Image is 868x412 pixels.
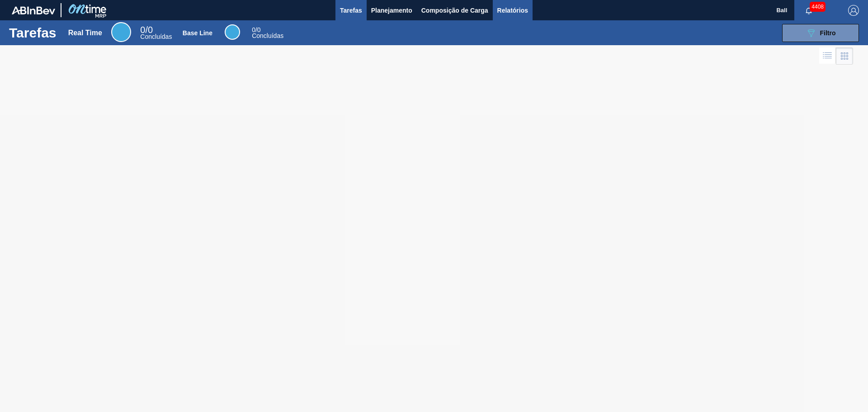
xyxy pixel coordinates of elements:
span: / 0 [252,26,260,33]
div: Base Line [252,27,283,39]
div: Real Time [140,26,172,40]
span: Filtro [820,29,836,37]
div: Base Line [183,29,212,37]
span: 0 [140,25,145,35]
img: Logout [848,5,859,16]
span: Concluídas [252,32,283,39]
div: Real Time [68,29,102,37]
img: TNhmsLtSVTkK8tSr43FrP2fwEKptu5GPRR3wAAAABJRU5ErkJggg== [12,6,55,14]
span: / 0 [140,25,153,35]
span: Concluídas [140,33,172,40]
span: Planejamento [371,5,412,16]
span: 0 [252,26,255,33]
span: Tarefas [340,5,362,16]
h1: Tarefas [9,28,57,38]
button: Filtro [782,24,859,42]
div: Base Line [225,24,240,40]
span: 4408 [810,2,826,12]
span: Composição de Carga [421,5,488,16]
button: Notificações [794,4,823,17]
div: Real Time [111,22,131,42]
span: Relatórios [497,5,528,16]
